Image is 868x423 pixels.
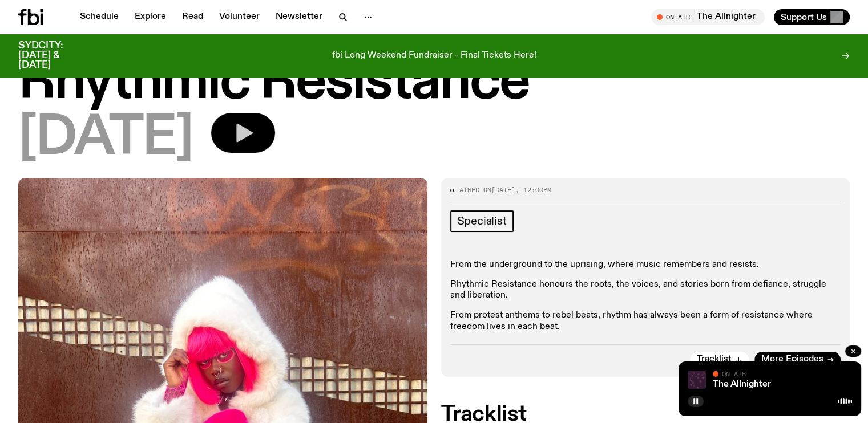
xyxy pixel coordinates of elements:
[491,185,515,194] span: [DATE]
[697,355,732,364] span: Tracklist
[332,51,536,61] p: fbi Long Weekend Fundraiser - Final Tickets Here!
[212,9,267,25] a: Volunteer
[690,352,749,368] button: Tracklist
[457,215,507,227] span: Specialist
[774,9,850,25] button: Support Us
[128,9,173,25] a: Explore
[722,370,746,377] span: On Air
[18,57,850,108] h1: Rhythmic Resistance
[269,9,329,25] a: Newsletter
[450,259,841,270] p: From the underground to the uprising, where music remembers and resists.
[18,41,91,70] h3: SYDCITY: [DATE] & [DATE]
[761,355,823,364] span: More Episodes
[515,185,551,194] span: , 12:00pm
[450,279,841,301] p: Rhythmic Resistance honours the roots, the voices, and stories born from defiance, struggle and l...
[73,9,126,25] a: Schedule
[450,310,841,332] p: From protest anthems to rebel beats, rhythm has always been a form of resistance where freedom li...
[459,185,491,194] span: Aired on
[781,12,827,22] span: Support Us
[651,9,765,25] button: On AirThe Allnighter
[175,9,210,25] a: Read
[18,113,193,164] span: [DATE]
[450,210,514,232] a: Specialist
[754,352,841,368] a: More Episodes
[713,380,771,389] a: The Allnighter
